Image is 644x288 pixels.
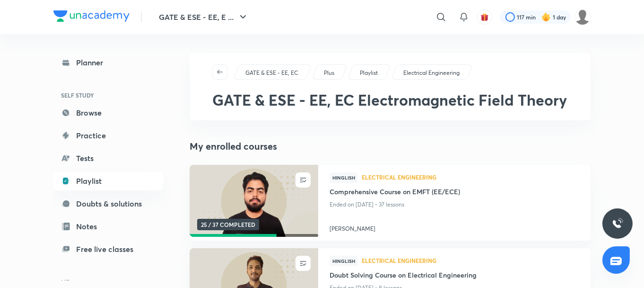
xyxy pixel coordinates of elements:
[362,174,579,180] span: Electrical Engineering
[53,53,163,72] a: Planner
[330,221,579,233] a: [PERSON_NAME]
[53,240,163,259] a: Free live classes
[541,12,551,22] img: streak
[53,87,163,103] h6: SELF STUDY
[190,165,318,241] a: new-thumbnail25 / 37 COMPLETED
[362,258,579,263] span: Electrical Engineering
[612,218,623,229] img: ttu
[330,256,358,266] span: Hinglish
[362,258,579,264] a: Electrical Engineering
[330,172,358,183] span: Hinglish
[402,69,461,77] a: Electrical Engineering
[153,8,254,27] button: GATE & ESE - EE, E ...
[53,103,163,122] a: Browse
[188,164,319,238] img: new-thumbnail
[244,69,300,77] a: GATE & ESE - EE, EC
[362,174,579,181] a: Electrical Engineering
[324,69,334,77] p: Plus
[245,69,298,77] p: GATE & ESE - EE, EC
[330,187,579,198] a: Comprehensive Course on EMFT (EE/ECE)
[212,90,567,110] span: GATE & ESE - EE, EC Electromagnetic Field Theory
[190,139,591,153] h4: My enrolled courses
[330,198,579,211] p: Ended on [DATE] • 37 lessons
[477,9,492,25] button: avatar
[574,9,591,25] img: Divyanshu
[53,171,163,190] a: Playlist
[53,126,163,145] a: Practice
[53,10,130,24] a: Company Logo
[322,69,336,77] a: Plus
[53,149,163,168] a: Tests
[358,69,380,77] a: Playlist
[197,219,259,230] span: 25 / 37 COMPLETED
[360,69,378,77] p: Playlist
[330,270,579,282] a: Doubt Solving Course on Electrical Engineering
[53,217,163,236] a: Notes
[480,13,489,21] img: avatar
[53,10,130,22] img: Company Logo
[53,194,163,213] a: Doubts & solutions
[403,69,460,77] p: Electrical Engineering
